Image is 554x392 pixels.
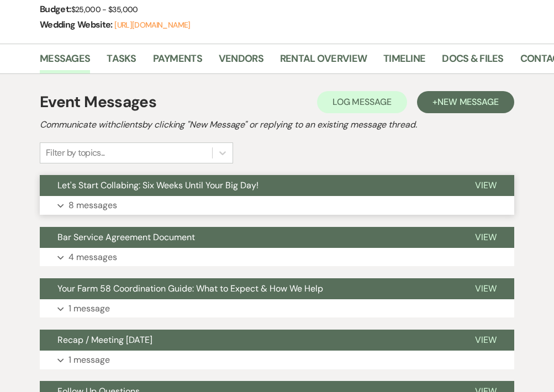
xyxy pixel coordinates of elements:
[457,175,514,196] button: View
[114,20,190,30] a: [URL][DOMAIN_NAME]
[40,330,457,351] button: Recap / Meeting [DATE]
[57,179,258,191] span: Let's Start Collabing: Six Weeks Until Your Big Day!
[68,353,110,367] p: 1 message
[475,179,497,191] span: View
[437,96,499,108] span: New Message
[417,91,514,113] button: +New Message
[383,51,425,73] a: Timeline
[57,231,195,243] span: Bar Service Agreement Document
[46,146,105,160] div: Filter by topics...
[71,4,138,14] span: $25,000 - $35,000
[475,231,497,243] span: View
[280,51,367,73] a: Rental Overview
[475,283,497,294] span: View
[107,51,136,73] a: Tasks
[317,91,407,113] button: Log Message
[457,227,514,248] button: View
[40,278,457,299] button: Your Farm 58 Coordination Guide: What to Expect & How We Help
[40,19,114,30] span: Wedding Website:
[40,351,514,369] button: 1 message
[40,91,156,114] h1: Event Messages
[457,278,514,299] button: View
[40,51,90,73] a: Messages
[219,51,263,73] a: Vendors
[40,3,71,15] span: Budget:
[68,250,117,264] p: 4 messages
[40,196,514,215] button: 8 messages
[442,51,503,73] a: Docs & Files
[333,96,392,108] span: Log Message
[457,330,514,351] button: View
[68,198,117,213] p: 8 messages
[153,51,202,73] a: Payments
[57,283,323,294] span: Your Farm 58 Coordination Guide: What to Expect & How We Help
[475,334,497,346] span: View
[40,175,457,196] button: Let's Start Collabing: Six Weeks Until Your Big Day!
[68,301,110,316] p: 1 message
[40,118,514,131] h2: Communicate with clients by clicking "New Message" or replying to an existing message thread.
[57,334,152,346] span: Recap / Meeting [DATE]
[40,227,457,248] button: Bar Service Agreement Document
[40,299,514,318] button: 1 message
[40,248,514,267] button: 4 messages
